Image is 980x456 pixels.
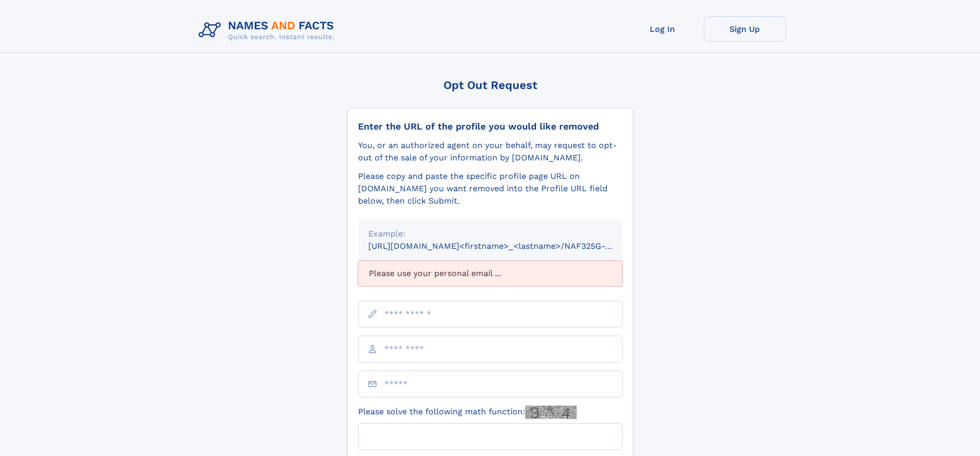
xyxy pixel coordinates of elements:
div: Please use your personal email ... [358,261,622,286]
div: Enter the URL of the profile you would like removed [358,121,622,132]
div: You, or an authorized agent on your behalf, may request to opt-out of the sale of your informatio... [358,139,622,164]
a: Log In [621,16,704,42]
small: [URL][DOMAIN_NAME]<firstname>_<lastname>/NAF325G-xxxxxxxx [368,241,642,251]
img: Logo Names and Facts [194,16,343,44]
div: Please copy and paste the specific profile page URL on [DOMAIN_NAME] you want removed into the Pr... [358,170,622,207]
label: Please solve the following math function: [358,406,577,419]
div: Example: [368,228,612,240]
a: Sign Up [704,16,786,42]
div: Opt Out Request [347,79,633,92]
